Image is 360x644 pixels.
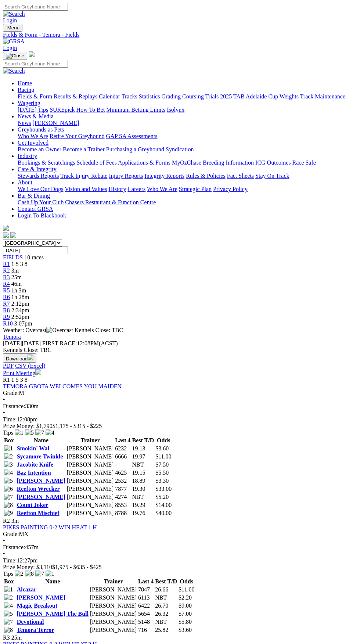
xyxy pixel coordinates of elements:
[132,445,154,452] td: 19.13
[18,186,63,192] a: We Love Our Dogs
[3,551,5,557] span: •
[18,133,48,139] a: Who We Are
[42,340,77,346] span: FIRST RACE:
[29,51,35,57] img: logo-grsa-white.png
[179,611,192,617] span: $7.00
[18,107,357,113] div: Wagering
[52,564,102,570] span: $1,975 - $635 - $425
[4,586,13,593] img: 1
[53,423,102,429] span: $1,175 - $315 - $225
[3,24,22,32] button: Toggle navigation
[17,478,65,484] a: [PERSON_NAME]
[90,618,137,626] td: [PERSON_NAME]
[3,60,68,68] input: Search
[28,355,33,360] img: download.svg
[18,199,64,205] a: Cash Up Your Club
[3,410,5,416] span: •
[132,501,154,509] td: 19.29
[18,120,31,126] a: News
[75,327,123,333] span: Kennels Close: TBC
[3,403,25,409] span: Distance:
[3,254,23,260] a: FIELDS
[115,469,131,476] td: 4625
[127,186,145,192] a: Careers
[4,437,14,443] span: Box
[66,477,114,485] td: [PERSON_NAME]
[3,347,357,353] div: Kennels Close: TBC
[46,327,73,334] img: Overcast
[18,146,61,152] a: Become an Owner
[17,611,89,617] a: [PERSON_NAME] The Bull
[17,453,63,460] a: Sycamore Twinkle
[18,153,37,159] a: Industry
[3,571,13,577] span: Tips
[3,301,10,307] a: R7
[11,267,19,274] span: 3m
[24,254,44,260] span: 10 races
[3,45,17,51] a: Login
[155,469,169,476] span: $5.50
[179,627,192,633] span: $3.60
[90,602,137,609] td: [PERSON_NAME]
[15,429,24,436] img: 1
[3,314,10,320] a: R9
[18,166,57,172] a: Care & Integrity
[18,120,357,126] div: News & Media
[4,627,13,633] img: 8
[213,186,248,192] a: Privacy Policy
[3,32,357,38] a: Fields & Form - Temora - Fields
[63,146,105,152] a: Become a Trainer
[17,510,60,516] a: Reefton Mischief
[122,93,137,100] a: Tracks
[35,369,41,375] img: printer.svg
[4,510,13,517] img: 9
[4,469,13,476] img: 4
[166,146,194,152] a: Syndication
[106,146,164,152] a: Purchasing a Greyhound
[132,469,154,476] td: 19.15
[3,544,357,551] div: 457m
[3,261,10,267] a: R1
[3,3,68,11] input: Search
[3,403,357,410] div: 330m
[18,107,48,113] a: [DATE] Tips
[3,564,357,571] div: Prize Money: $3,110
[155,586,177,593] td: 26.66
[115,477,131,485] td: 2532
[109,173,143,179] a: Injury Reports
[280,93,299,100] a: Weights
[115,445,131,452] td: 6232
[17,627,54,633] a: Temora Terror
[4,486,13,492] img: 6
[3,38,25,45] img: GRSA
[6,53,24,59] img: Close
[11,518,19,524] span: 3m
[138,594,154,601] td: 6113
[18,126,64,133] a: Greyhounds as Pets
[138,626,154,634] td: 716
[66,461,114,468] td: [PERSON_NAME]
[3,383,122,389] a: TEMORA GBOTA WELCOMES YOU MAIDEN
[54,93,97,100] a: Results & Replays
[42,340,118,346] span: 12:08PM(ACST)
[155,618,177,626] td: NBT
[205,93,219,100] a: Trials
[3,247,68,254] input: Select date
[66,510,114,517] td: [PERSON_NAME]
[132,453,154,460] td: 19.97
[3,68,25,74] img: Search
[18,212,66,219] a: Login To Blackbook
[3,524,97,530] a: PIKES PAINTING 0-2 WIN HEAT 1 H
[4,494,13,500] img: 7
[220,93,278,100] a: 2025 TAB Adelaide Cup
[3,320,13,327] a: R10
[3,327,75,333] span: Weather: Overcast
[115,501,131,509] td: 8553
[99,93,120,100] a: Calendar
[155,486,172,492] span: $33.00
[3,294,10,300] a: R6
[3,307,10,313] a: R8
[3,377,10,383] span: R1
